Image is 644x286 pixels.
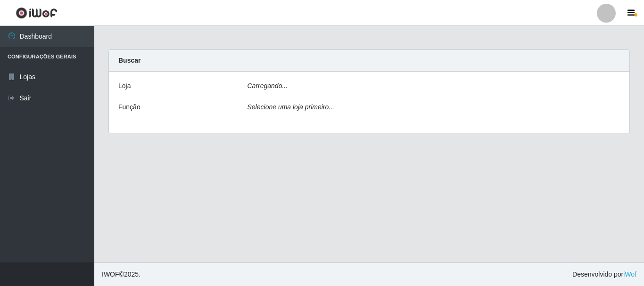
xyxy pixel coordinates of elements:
[623,270,636,278] a: iWof
[102,270,140,279] span: © 2025 .
[118,102,140,112] label: Função
[118,57,140,64] strong: Buscar
[572,270,636,279] span: Desenvolvido por
[248,103,334,111] i: Selecione uma loja primeiro...
[118,81,131,91] label: Loja
[16,7,58,19] img: CoreUI Logo
[248,82,288,90] i: Carregando...
[102,270,119,278] span: IWOF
